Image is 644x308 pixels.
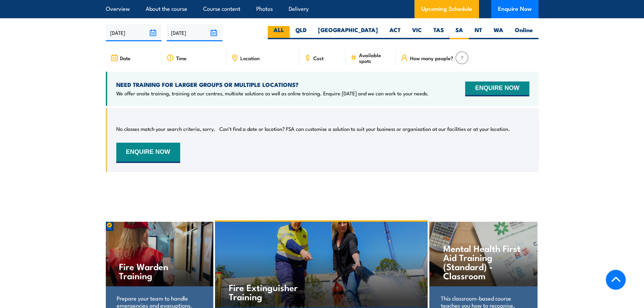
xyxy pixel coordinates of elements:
[406,26,428,39] label: VIC
[359,52,391,64] span: Available spots
[240,55,260,61] span: Location
[229,283,308,301] h4: Fire Extinguisher Training
[488,26,509,39] label: WA
[313,55,324,61] span: Cost
[116,90,429,97] p: We offer onsite training, training at our centres, multisite solutions as well as online training...
[268,26,290,39] label: ALL
[219,125,510,132] p: Can’t find a date or location? FSA can customise a solution to suit your business or organisation...
[410,55,453,61] span: How many people?
[116,125,215,132] p: No classes match your search criteria, sorry.
[509,26,539,39] label: Online
[116,81,429,88] h4: NEED TRAINING FOR LARGER GROUPS OR MULTIPLE LOCATIONS?
[384,26,406,39] label: ACT
[290,26,312,39] label: QLD
[428,26,450,39] label: TAS
[167,24,222,41] input: To date
[469,26,488,39] label: NT
[465,81,529,96] button: ENQUIRE NOW
[450,26,469,39] label: SA
[443,243,523,280] h4: Mental Health First Aid Training (Standard) - Classroom
[119,262,199,280] h4: Fire Warden Training
[176,55,187,61] span: Time
[116,143,180,163] button: ENQUIRE NOW
[312,26,384,39] label: [GEOGRAPHIC_DATA]
[120,55,130,61] span: Date
[106,24,162,41] input: From date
